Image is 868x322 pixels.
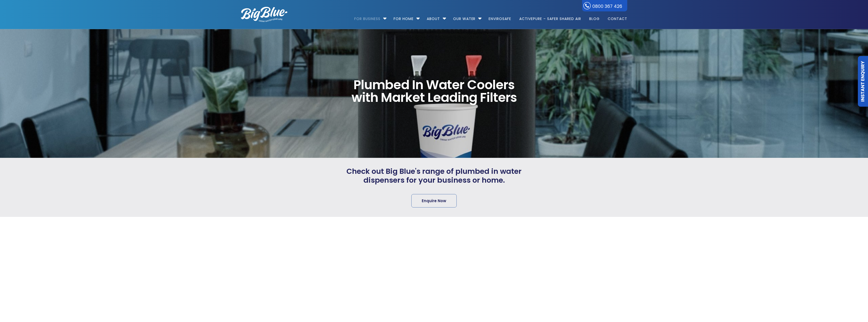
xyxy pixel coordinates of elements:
[241,7,287,22] img: logo
[340,167,528,185] span: Check out Big Blue's range of plumbed in water dispensers for your business or home.
[411,194,457,207] a: Enquire Now
[858,56,868,107] a: Instant Enquiry
[342,79,526,104] span: Plumbed In Water Coolers with Market Leading Filters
